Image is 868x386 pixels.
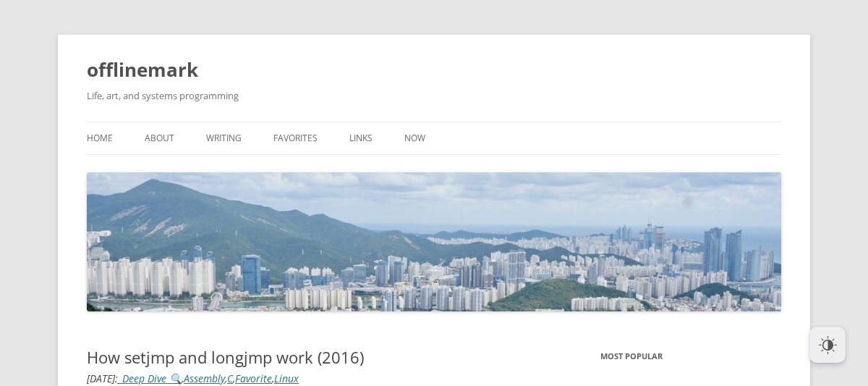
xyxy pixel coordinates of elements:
[87,372,299,385] i: : , , , ,
[87,348,539,366] h1: How setjmp and longjmp work (2016)
[87,172,781,311] img: offlinemark
[227,372,233,385] a: C
[206,122,242,154] a: Writing
[273,122,318,154] a: Favorites
[118,372,182,385] a: _Deep Dive 🔍
[235,372,272,385] a: Favorite
[184,372,225,385] a: Assembly
[600,348,781,365] h3: Most Popular
[145,122,174,154] a: About
[87,52,198,87] a: offlinemark
[87,372,115,385] time: [DATE]
[404,122,425,154] a: Now
[87,87,781,104] h2: Life, art, and systems programming
[274,372,299,385] a: Linux
[349,122,373,154] a: Links
[87,122,113,154] a: Home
